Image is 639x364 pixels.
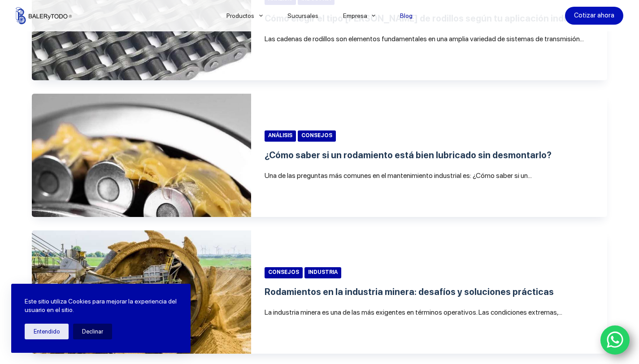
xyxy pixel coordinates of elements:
p: Una de las preguntas más comunes en el mantenimiento industrial es: ¿Cómo saber si un… [265,170,594,182]
p: Las cadenas de rodillos son elementos fundamentales en una amplia variedad de sistemas de transmi... [265,33,594,45]
img: Balerytodo [16,7,72,24]
a: Consejos [298,130,336,142]
button: Entendido [25,324,69,339]
a: ¿Cómo saber si un rodamiento está bien lubricado sin desmontarlo? [32,94,251,217]
a: Industria [304,267,341,278]
a: Rodamientos en la industria minera: desafíos y soluciones prácticas [32,230,251,354]
a: WhatsApp [600,325,630,355]
a: Cotizar ahora [565,7,623,25]
button: Declinar [73,324,112,339]
p: La industria minera es una de las más exigentes en términos operativos. Las condiciones extremas,… [265,307,594,318]
a: Análisis [265,130,296,142]
a: Consejos [265,267,303,278]
a: ¿Cómo saber si un rodamiento está bien lubricado sin desmontarlo? [265,150,552,160]
p: Este sitio utiliza Cookies para mejorar la experiencia del usuario en el sitio. [25,297,177,315]
a: Rodamientos en la industria minera: desafíos y soluciones prácticas [265,286,554,297]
